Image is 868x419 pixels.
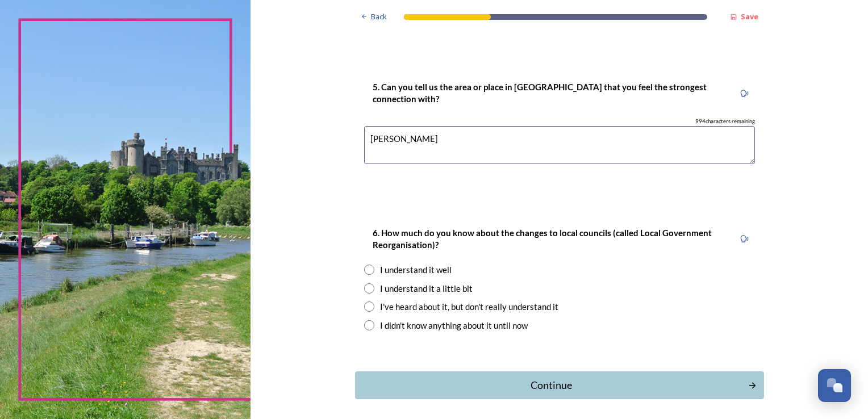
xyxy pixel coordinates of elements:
textarea: [PERSON_NAME] [364,126,755,164]
button: Continue [355,371,764,399]
strong: Save [741,11,758,22]
div: I understand it a little bit [380,282,473,295]
strong: 5. Can you tell us the area or place in [GEOGRAPHIC_DATA] that you feel the strongest connection ... [373,82,708,104]
strong: 6. How much do you know about the changes to local councils (called Local Government Reorganisati... [373,228,713,250]
div: I understand it well [380,263,452,276]
div: I didn't know anything about it until now [380,319,528,332]
span: 994 characters remaining [695,118,755,125]
button: Open Chat [818,369,851,402]
div: Continue [361,378,742,393]
div: I've heard about it, but don't really understand it [380,300,558,313]
span: Back [371,11,387,22]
